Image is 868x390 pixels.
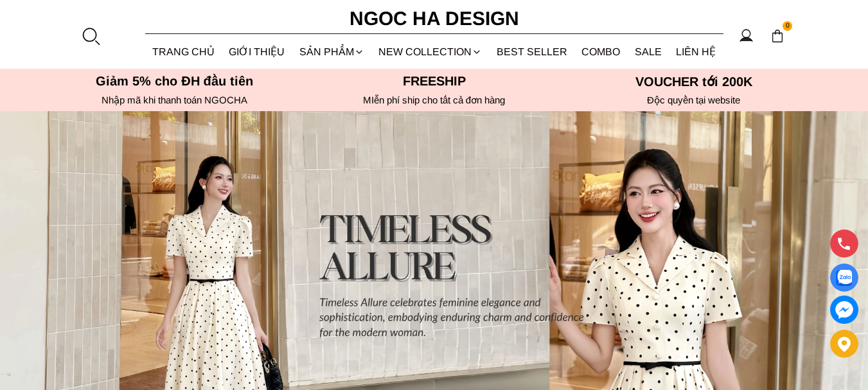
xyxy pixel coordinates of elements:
img: Display image [836,270,852,286]
a: Ngoc Ha Design [338,3,531,34]
a: GIỚI THIỆU [222,35,292,69]
font: Nhập mã khi thanh toán NGOCHA [102,94,247,105]
a: LIÊN HỆ [669,35,723,69]
h5: VOUCHER tới 200K [568,74,820,89]
div: SẢN PHẨM [292,35,372,69]
font: Giảm 5% cho ĐH đầu tiên [96,74,253,88]
a: TRANG CHỦ [145,35,222,69]
a: BEST SELLER [490,35,575,69]
a: Display image [830,263,858,292]
h6: Độc quyền tại website [568,94,820,106]
font: Freeship [403,74,466,88]
h6: MIễn phí ship cho tất cả đơn hàng [308,94,560,106]
img: img-CART-ICON-ksit0nf1 [770,29,784,43]
a: NEW COLLECTION [371,35,490,69]
a: Combo [574,35,628,69]
a: SALE [628,35,669,69]
a: messenger [830,296,858,324]
span: 0 [783,21,793,31]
